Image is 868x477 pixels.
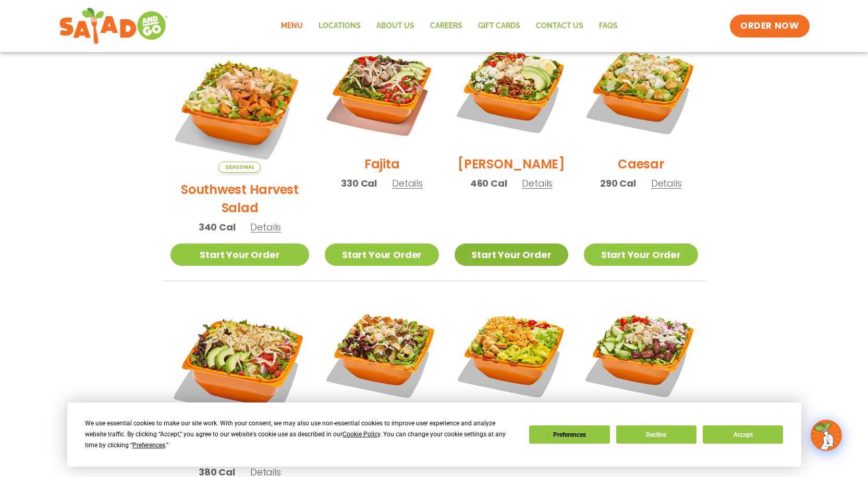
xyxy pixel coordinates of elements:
[273,14,626,38] nav: Menu
[343,431,380,438] span: Cookie Policy
[812,421,841,450] img: wpChatIcon
[170,243,310,266] a: Start Your Order
[703,425,783,444] button: Accept
[584,243,698,266] a: Start Your Order
[392,177,423,190] span: Details
[455,33,568,147] img: Product photo for Cobb Salad
[250,221,281,234] span: Details
[67,402,801,467] div: Cookie Consent Prompt
[273,14,311,38] a: Menu
[59,5,169,47] img: new-SAG-logo-768×292
[591,14,626,38] a: FAQs
[170,33,310,173] img: Product photo for Southwest Harvest Salad
[618,155,664,173] h2: Caesar
[455,243,568,266] a: Start Your Order
[132,442,165,449] span: Preferences
[740,20,799,32] span: ORDER NOW
[170,297,310,436] img: Product photo for BBQ Ranch Salad
[522,177,553,190] span: Details
[455,297,568,410] img: Product photo for Buffalo Chicken Salad
[170,180,310,217] h2: Southwest Harvest Salad
[325,33,438,147] img: Product photo for Fajita Salad
[199,220,236,234] span: 340 Cal
[470,14,528,38] a: GIFT CARDS
[458,155,565,173] h2: [PERSON_NAME]
[470,176,507,190] span: 460 Cal
[85,418,517,451] div: We use essential cookies to make our site work. With your consent, we may also use non-essential ...
[325,243,438,266] a: Start Your Order
[341,176,377,190] span: 330 Cal
[528,14,591,38] a: Contact Us
[364,155,400,173] h2: Fajita
[584,297,698,410] img: Product photo for Greek Salad
[529,425,609,444] button: Preferences
[325,297,438,410] img: Product photo for Roasted Autumn Salad
[369,14,422,38] a: About Us
[218,162,261,173] span: Seasonal
[730,15,809,38] a: ORDER NOW
[422,14,470,38] a: Careers
[600,176,636,190] span: 290 Cal
[616,425,696,444] button: Decline
[651,177,682,190] span: Details
[311,14,369,38] a: Locations
[584,33,698,147] img: Product photo for Caesar Salad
